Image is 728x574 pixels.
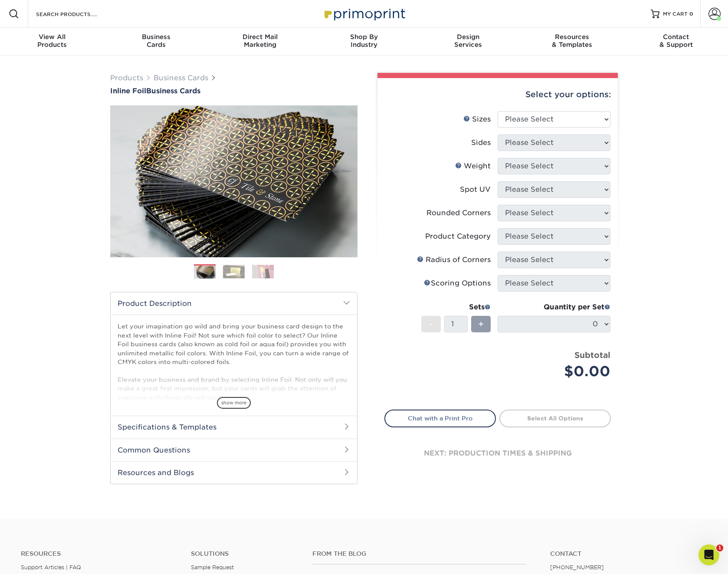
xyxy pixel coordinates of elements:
[104,28,208,56] a: BusinessCards
[384,427,611,479] div: next: production times & shipping
[208,33,312,41] span: Direct Mail
[499,410,611,427] a: Select All Options
[421,302,491,312] div: Sets
[252,265,274,278] img: Business Cards 03
[417,255,491,265] div: Radius of Corners
[118,322,350,499] p: Let your imagination go wild and bring your business card design to the next level with Inline Fo...
[426,208,491,218] div: Rounded Corners
[689,11,693,17] span: 0
[110,87,146,95] span: Inline Foil
[154,74,208,82] a: Business Cards
[104,33,208,49] div: Cards
[110,58,357,305] img: Inline Foil 01
[520,33,624,49] div: & Templates
[21,550,178,558] h4: Resources
[463,114,491,125] div: Sizes
[111,461,357,484] h2: Resources and Blogs
[217,397,251,409] span: show more
[111,416,357,438] h2: Specifications & Templates
[520,28,624,56] a: Resources& Templates
[574,350,610,360] strong: Subtotal
[424,278,491,289] div: Scoring Options
[2,548,74,571] iframe: Google Customer Reviews
[110,87,357,95] a: Inline FoilBusiness Cards
[111,292,357,315] h2: Product Description
[624,28,728,56] a: Contact& Support
[223,265,245,278] img: Business Cards 02
[550,564,604,571] a: [PHONE_NUMBER]
[663,10,688,18] span: MY CART
[312,33,416,49] div: Industry
[35,9,120,19] input: SEARCH PRODUCTS.....
[425,231,491,242] div: Product Category
[504,361,610,382] div: $0.00
[416,33,520,41] span: Design
[460,184,491,195] div: Spot UV
[312,550,527,558] h4: From the Blog
[208,33,312,49] div: Marketing
[312,33,416,41] span: Shop By
[384,78,611,111] div: Select your options:
[191,564,234,571] a: Sample Request
[194,261,216,283] img: Business Cards 01
[208,28,312,56] a: Direct MailMarketing
[471,138,491,148] div: Sides
[312,28,416,56] a: Shop ByIndustry
[624,33,728,49] div: & Support
[698,544,719,565] iframe: Intercom live chat
[191,550,299,558] h4: Solutions
[110,74,143,82] a: Products
[498,302,610,312] div: Quantity per Set
[455,161,491,171] div: Weight
[321,4,407,23] img: Primoprint
[550,550,707,558] a: Contact
[384,410,496,427] a: Chat with a Print Pro
[478,318,484,331] span: +
[104,33,208,41] span: Business
[111,439,357,461] h2: Common Questions
[624,33,728,41] span: Contact
[110,87,357,95] h1: Business Cards
[416,28,520,56] a: DesignServices
[416,33,520,49] div: Services
[520,33,624,41] span: Resources
[429,318,433,331] span: -
[716,544,723,551] span: 1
